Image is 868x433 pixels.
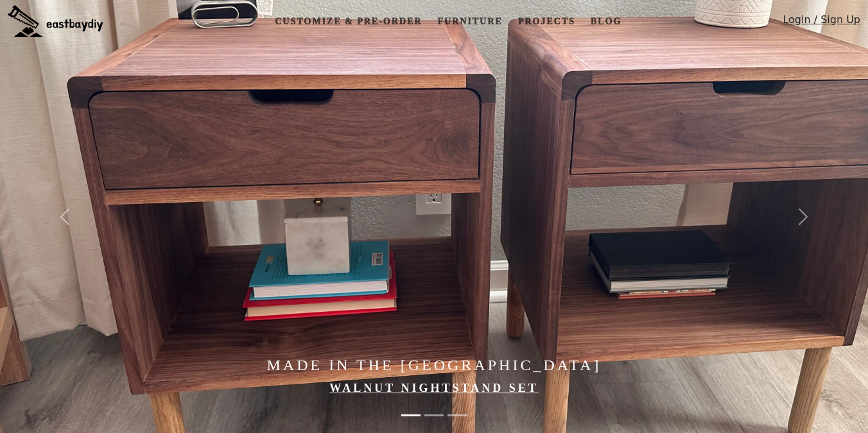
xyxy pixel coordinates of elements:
img: eastbaydiy [8,5,103,37]
a: Login / Sign Up [783,12,860,33]
a: Blog [586,10,627,33]
a: Furniture [432,10,507,33]
button: Made in the Bay Area [447,408,467,423]
a: Customize & Pre-order [270,10,427,33]
button: Made in the Bay Area [401,408,421,423]
button: Minimal Lines, Warm Walnut Grain, and Handwoven Cane Doors [424,408,444,423]
a: Projects [513,10,580,33]
a: Walnut Nightstand Set [329,382,538,395]
h4: Made in the [GEOGRAPHIC_DATA] [130,356,738,375]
